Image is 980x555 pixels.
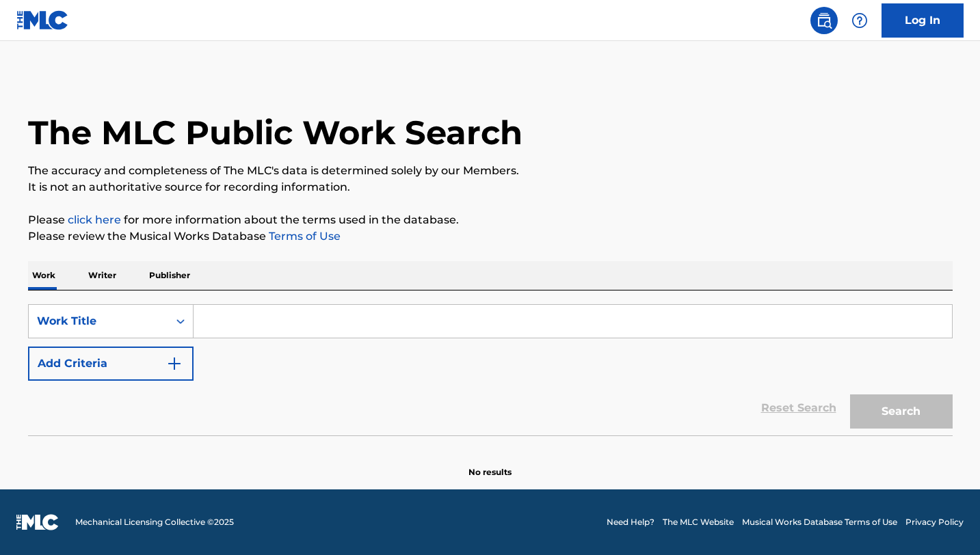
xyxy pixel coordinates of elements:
p: Work [28,261,59,290]
a: Privacy Policy [905,516,964,528]
img: search [816,12,832,29]
p: It is not an authoritative source for recording information. [28,179,953,195]
img: MLC Logo [16,10,69,30]
a: Need Help? [607,516,654,528]
p: Publisher [145,261,194,290]
p: Please review the Musical Works Database [28,228,953,245]
iframe: Chat Widget [912,489,980,555]
p: The accuracy and completeness of The MLC's data is determined solely by our Members. [28,163,953,179]
img: logo [16,514,59,530]
img: 9d2ae6d4665cec9f34b9.svg [166,355,183,372]
button: Add Criteria [28,347,194,381]
a: Log In [882,3,964,38]
p: Writer [84,261,120,290]
span: Mechanical Licensing Collective © 2025 [75,516,234,528]
a: Public Search [810,7,838,34]
div: Work Title [37,313,160,329]
h1: The MLC Public Work Search [28,112,522,153]
a: The MLC Website [663,516,734,528]
p: No results [468,450,512,478]
p: Please for more information about the terms used in the database. [28,212,953,228]
form: Search Form [28,304,953,435]
a: Terms of Use [266,230,341,243]
img: help [851,12,868,29]
a: Musical Works Database Terms of Use [742,516,897,528]
a: click here [68,213,121,226]
div: Help [846,7,873,34]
